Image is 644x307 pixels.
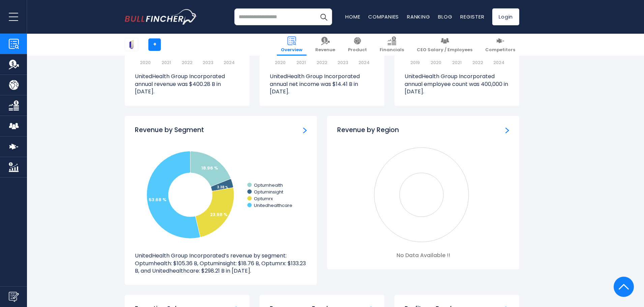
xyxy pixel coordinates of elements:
text: 2020 [431,59,441,66]
a: Home [345,13,360,20]
text: 2024 [358,59,370,66]
a: Register [460,13,484,20]
text: 2024 [224,59,235,66]
h3: Revenue by Segment [135,126,204,134]
text: 2022 [317,59,327,66]
text: 2023 [203,59,213,66]
text: Optumhealth [254,182,283,188]
p: UnitedHealth Group Incorporated’s revenue by segment: Optumhealth: $105.36 B, Optuminsight: $18.7... [135,252,307,275]
button: Search [315,8,332,25]
text: 2021 [162,59,171,66]
text: 2020 [275,59,286,66]
a: CEO Salary / Employees [413,34,476,56]
tspan: 18.96 % [201,165,218,171]
text: Unitedhealthcare [254,202,292,209]
text: 2022 [472,59,483,66]
img: bullfincher logo [125,9,197,25]
text: Optuminsight [254,189,283,195]
a: + [148,38,161,51]
text: Optumrx [254,195,273,202]
img: UNH logo [125,38,138,51]
tspan: 23.98 % [210,211,228,218]
tspan: 3.38 % [217,185,228,190]
text: 2021 [296,59,306,66]
a: Login [492,8,519,25]
a: Companies [368,13,399,20]
a: Go to homepage [125,9,197,25]
text: 2020 [140,59,151,66]
a: Blog [438,13,452,20]
a: Financials [376,34,408,56]
a: Ranking [407,13,430,20]
p: UnitedHealth Group Incorporated annual revenue was $400.28 B in [DATE]. [135,73,239,95]
p: UnitedHealth Group Incorporated annual net income was $14.41 B in [DATE]. [270,73,374,95]
div: No Data Available !! [337,252,509,259]
p: UnitedHealth Group Incorporated annual employee count was 400,000 in [DATE]. [405,73,509,95]
span: Overview [281,47,302,53]
text: 2022 [182,59,193,66]
text: 2019 [410,59,420,66]
a: Overview [277,34,306,56]
a: Competitors [481,34,519,56]
span: Competitors [485,47,515,53]
h3: Revenue by Region [337,126,399,134]
text: 2021 [452,59,462,66]
span: Revenue [315,47,335,53]
span: CEO Salary / Employees [417,47,472,53]
a: Revenue by Segment [303,126,307,133]
tspan: 53.68 % [149,196,167,203]
span: Financials [380,47,404,53]
text: 2023 [338,59,348,66]
a: Revenue by Region [505,126,509,133]
a: Product [344,34,371,56]
text: 2024 [493,59,504,66]
span: Product [348,47,367,53]
a: Revenue [311,34,339,56]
